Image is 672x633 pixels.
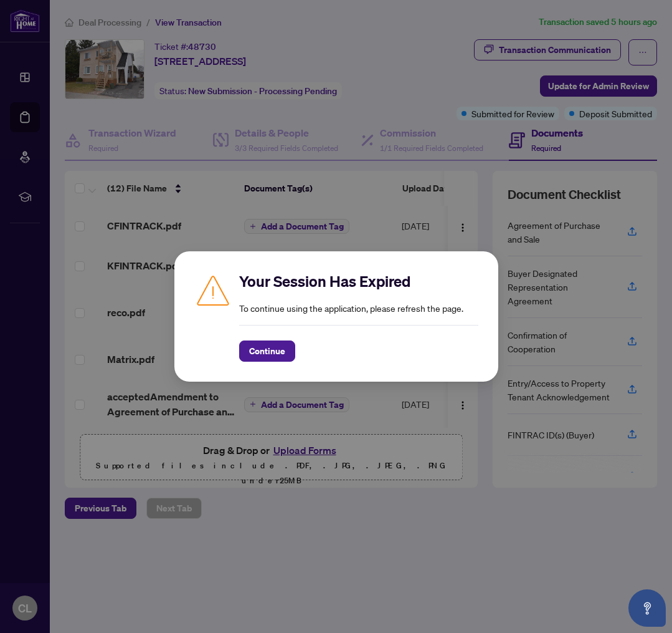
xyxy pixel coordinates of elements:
[628,589,666,627] button: Open asap
[194,271,232,309] img: Caution icon
[239,271,478,291] h2: Your Session Has Expired
[239,271,478,362] div: To continue using the application, please refresh the page.
[249,341,285,361] span: Continue
[239,341,295,362] button: Continue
